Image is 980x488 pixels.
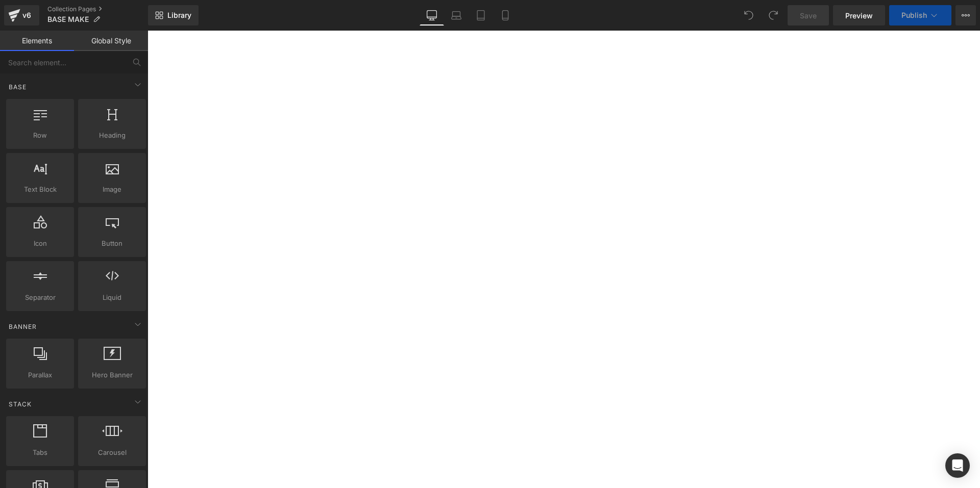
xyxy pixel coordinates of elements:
span: Image [81,184,143,195]
span: Banner [8,322,38,331]
button: Publish [889,5,951,25]
span: Row [9,130,71,141]
button: Undo [739,5,759,25]
a: Preview [833,5,885,25]
a: New Library [148,5,199,25]
span: Hero Banner [81,370,143,380]
span: Liquid [81,292,143,303]
span: Publish [901,11,927,19]
div: Open Intercom Messenger [945,453,970,478]
span: Parallax [9,370,71,380]
span: Button [81,238,143,249]
span: Text Block [9,184,71,195]
span: BASE MAKE [47,15,89,23]
a: Desktop [420,5,444,25]
span: Stack [8,399,33,409]
span: Tabs [9,447,71,458]
a: Mobile [493,5,518,25]
div: v6 [20,9,33,22]
span: Icon [9,238,71,249]
a: Tablet [469,5,493,25]
a: Collection Pages [47,5,148,13]
span: Carousel [81,447,143,458]
button: Redo [763,5,783,25]
span: Preview [845,10,873,21]
span: Heading [81,130,143,141]
button: More [955,5,976,25]
a: Laptop [444,5,469,25]
span: Save [800,10,817,21]
a: v6 [4,5,39,25]
span: Base [8,82,28,92]
a: Global Style [74,31,148,51]
span: Library [167,11,191,20]
span: Separator [9,292,71,303]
